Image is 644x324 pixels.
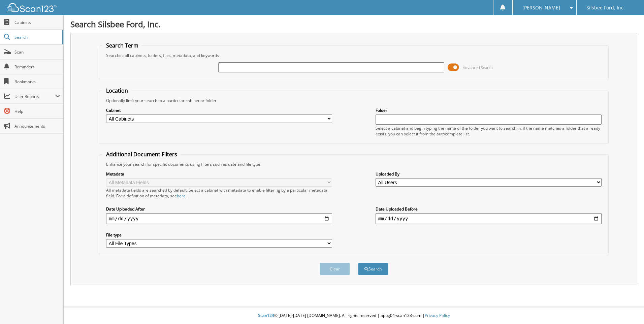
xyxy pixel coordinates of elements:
legend: Additional Document Filters [103,151,181,158]
label: Date Uploaded After [106,206,332,212]
label: Uploaded By [376,171,602,177]
div: Searches all cabinets, folders, files, metadata, and keywords [103,53,605,58]
div: © [DATE]-[DATE] [DOMAIN_NAME]. All rights reserved | appg04-scan123-com | [64,307,644,324]
legend: Location [103,87,131,94]
label: File type [106,232,332,238]
iframe: Chat Widget [610,292,644,324]
span: Silsbee Ford, Inc. [586,6,625,10]
label: Metadata [106,171,332,177]
label: Date Uploaded Before [376,206,602,212]
span: Reminders [14,64,60,70]
span: Scan [14,49,60,55]
h1: Search Silsbee Ford, Inc. [70,19,637,30]
img: scan123-logo-white.svg [7,3,57,12]
div: Optionally limit your search to a particular cabinet or folder [103,98,605,103]
legend: Search Term [103,42,142,49]
span: User Reports [14,94,55,99]
span: Cabinets [14,20,60,25]
a: here [177,193,186,199]
button: Clear [320,263,350,275]
div: Enhance your search for specific documents using filters such as date and file type. [103,161,605,167]
a: Privacy Policy [425,313,450,318]
span: Help [14,108,60,114]
span: Announcements [14,123,60,129]
span: [PERSON_NAME] [522,6,560,10]
input: end [376,213,602,224]
span: Scan123 [258,313,274,318]
span: Bookmarks [14,79,60,85]
span: Advanced Search [463,65,493,70]
label: Folder [376,107,602,113]
div: All metadata fields are searched by default. Select a cabinet with metadata to enable filtering b... [106,187,332,199]
button: Search [358,263,388,275]
input: start [106,213,332,224]
span: Search [14,34,59,40]
div: Select a cabinet and begin typing the name of the folder you want to search in. If the name match... [376,125,602,137]
label: Cabinet [106,107,332,113]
